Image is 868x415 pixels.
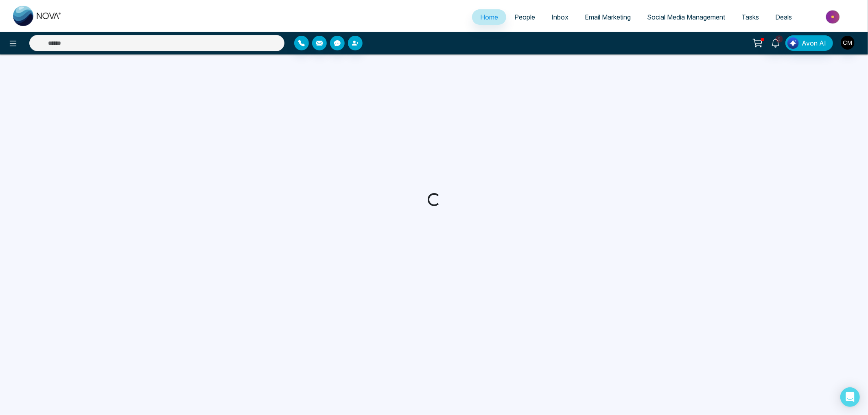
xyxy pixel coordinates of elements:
[841,36,855,50] img: User Avatar
[787,37,799,49] img: Lead Flow
[13,6,62,26] img: Nova CRM Logo
[543,9,577,25] a: Inbox
[551,13,568,21] span: Inbox
[647,13,725,21] span: Social Media Management
[639,9,733,25] a: Social Media Management
[776,35,783,43] span: 5
[766,35,785,50] a: 5
[472,9,506,25] a: Home
[506,9,543,25] a: People
[785,35,833,51] button: Avon AI
[733,9,767,25] a: Tasks
[514,13,535,21] span: People
[480,13,498,21] span: Home
[741,13,759,21] span: Tasks
[804,8,863,26] img: Market-place.gif
[767,9,800,25] a: Deals
[775,13,792,21] span: Deals
[585,13,631,21] span: Email Marketing
[840,387,860,407] div: Open Intercom Messenger
[802,38,826,48] span: Avon AI
[577,9,639,25] a: Email Marketing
